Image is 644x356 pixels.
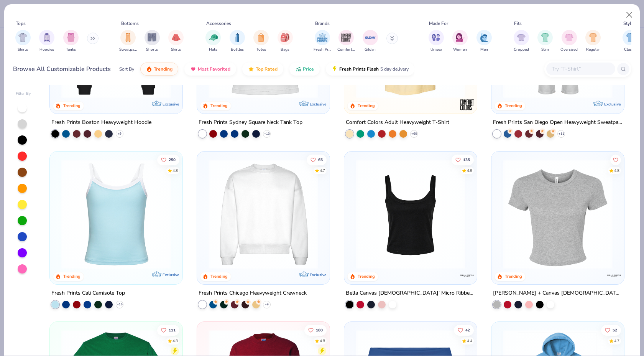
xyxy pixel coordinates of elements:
[585,30,601,53] button: filter button
[281,33,289,42] img: Bags Image
[168,30,184,53] button: filter button
[148,33,156,42] img: Shorts Image
[453,47,467,53] span: Women
[158,154,180,165] button: Like
[16,20,26,27] div: Tops
[15,30,31,53] div: filter for Shirts
[18,33,27,42] img: Shirts Image
[124,33,132,42] img: Sweatpants Image
[480,47,488,53] span: Men
[118,131,122,136] span: + 9
[454,325,474,336] button: Like
[337,30,355,53] button: filter button
[119,30,137,53] button: filter button
[622,8,637,22] button: Close
[624,47,636,53] span: Classic
[190,66,196,72] img: most_fav.gif
[340,32,352,43] img: Comfort Colors Image
[173,168,178,173] div: 4.8
[43,33,51,42] img: Hoodies Image
[314,30,331,53] button: filter button
[429,30,444,53] div: filter for Unisex
[411,131,417,136] span: + 60
[58,159,175,269] img: a25d9891-da96-49f3-a35e-76288174bf3a
[253,30,269,53] button: filter button
[184,63,236,76] button: Most Favorited
[469,159,586,269] img: 80dc4ece-0e65-4f15-94a6-2a872a258fbd
[320,168,325,173] div: 4.7
[121,20,139,27] div: Bottoms
[541,47,549,53] span: Slim
[278,30,293,53] div: filter for Bags
[337,30,355,53] div: filter for Comfort Colors
[242,63,283,76] button: Top Rated
[493,117,623,127] div: Fresh Prints San Diego Open Heavyweight Sweatpants
[537,30,553,53] button: filter button
[459,97,475,112] img: Comfort Colors logo
[613,328,617,332] span: 52
[322,159,439,269] img: 9145e166-e82d-49ae-94f7-186c20e691c9
[248,66,254,72] img: TopRated.gif
[256,66,278,72] span: Top Rated
[199,288,307,298] div: Fresh Prints Chicago Heavyweight Crewneck
[537,30,553,53] div: filter for Slim
[601,325,621,336] button: Like
[614,338,619,344] div: 4.7
[205,30,221,53] button: filter button
[476,30,492,53] div: filter for Men
[317,32,328,43] img: Fresh Prints Image
[289,63,320,76] button: Price
[465,328,470,332] span: 42
[610,154,621,165] button: Like
[352,159,469,269] img: 8af284bf-0d00-45ea-9003-ce4b9a3194ad
[604,101,620,106] span: Exclusive
[514,30,529,53] button: filter button
[314,47,331,53] span: Fresh Prints
[205,159,322,269] img: 1358499d-a160-429c-9f1e-ad7a3dc244c9
[199,117,302,127] div: Fresh Prints Sydney Square Neck Tank Top
[145,30,160,53] button: filter button
[13,64,111,74] div: Browse All Customizable Products
[517,33,526,42] img: Cropped Image
[39,30,54,53] button: filter button
[493,288,623,298] div: [PERSON_NAME] + Canvas [DEMOGRAPHIC_DATA]' Micro Ribbed Baby Tee
[119,66,134,73] div: Sort By
[15,30,31,53] button: filter button
[365,32,376,43] img: Gildan Image
[51,288,125,298] div: Fresh Prints Cali Camisole Top
[332,66,338,72] img: flash.gif
[16,91,31,97] div: Filter By
[452,30,468,53] button: filter button
[18,47,28,53] span: Shirts
[623,30,638,53] button: filter button
[346,117,449,127] div: Comfort Colors Adult Heavyweight T-Shirt
[316,328,323,332] span: 180
[565,33,573,42] img: Oversized Image
[314,30,331,53] div: filter for Fresh Prints
[172,33,181,42] img: Skirts Image
[499,159,616,269] img: aa15adeb-cc10-480b-b531-6e6e449d5067
[209,47,217,53] span: Hats
[459,267,475,283] img: Bella + Canvas logo
[614,168,619,173] div: 4.8
[119,30,137,53] div: filter for Sweatpants
[320,338,325,344] div: 4.8
[380,65,409,74] span: 5 day delivery
[230,30,245,53] button: filter button
[467,168,472,173] div: 4.9
[541,33,549,42] img: Slim Image
[558,131,564,136] span: + 11
[67,33,75,42] img: Tanks Image
[589,33,598,42] img: Regular Image
[310,272,326,277] span: Exclusive
[169,328,176,332] span: 111
[467,338,472,344] div: 4.4
[66,47,76,53] span: Tanks
[304,325,327,336] button: Like
[39,47,54,53] span: Hoodies
[560,30,578,53] div: filter for Oversized
[551,64,610,73] input: Try "T-Shirt"
[560,47,578,53] span: Oversized
[253,30,269,53] div: filter for Totes
[456,33,465,42] img: Women Image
